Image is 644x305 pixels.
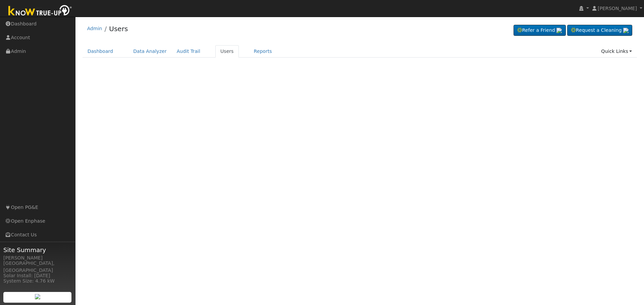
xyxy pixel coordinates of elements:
a: Audit Trail [172,45,205,58]
a: Users [109,25,128,33]
div: [PERSON_NAME] [3,254,72,261]
a: Refer a Friend [514,25,566,36]
a: Quick Links [596,45,637,58]
a: Data Analyzer [128,45,172,58]
img: Know True-Up [5,4,75,19]
img: retrieve [35,294,40,299]
a: Admin [87,26,102,31]
a: Reports [249,45,277,58]
img: retrieve [623,28,629,33]
div: Solar Install: [DATE] [3,272,72,279]
a: Request a Cleaning [567,25,632,36]
a: Dashboard [83,45,118,58]
span: Site Summary [3,245,72,254]
a: Users [215,45,239,58]
span: [PERSON_NAME] [598,6,637,11]
div: [GEOGRAPHIC_DATA], [GEOGRAPHIC_DATA] [3,260,72,274]
div: System Size: 4.76 kW [3,278,72,285]
img: retrieve [556,28,562,33]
